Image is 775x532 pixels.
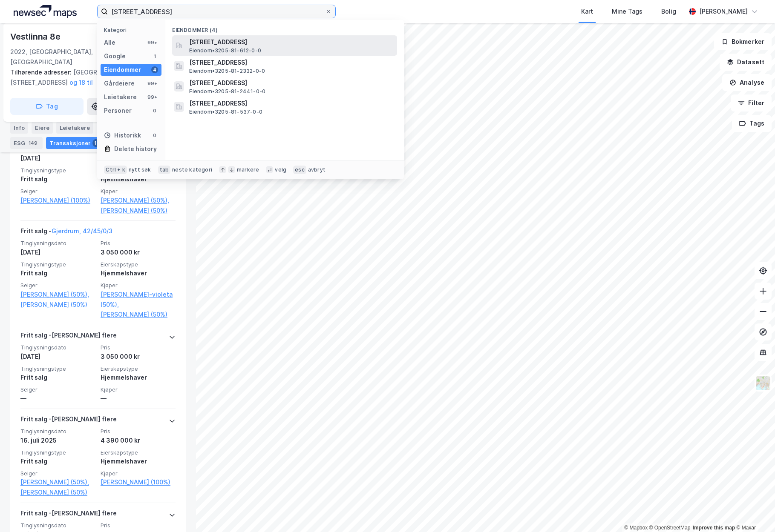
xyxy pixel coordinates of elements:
a: [PERSON_NAME] (50%) [20,300,95,310]
div: Fritt salg - [PERSON_NAME] flere [20,330,117,344]
div: Transaksjoner [46,137,107,149]
span: Selger [20,188,95,195]
div: Alle [104,37,115,48]
div: nytt søk [129,166,151,173]
div: 4 [151,66,158,73]
a: [PERSON_NAME] (50%), [20,477,95,487]
span: Tinglysningstype [20,261,95,268]
iframe: Chat Widget [732,491,775,532]
div: Kart [581,6,593,17]
div: 2022, [GEOGRAPHIC_DATA], [GEOGRAPHIC_DATA] [10,47,141,67]
span: Selger [20,282,95,289]
button: Analyse [722,74,772,91]
div: 149 [27,139,39,147]
span: Tinglysningsdato [20,344,95,351]
div: markere [237,166,259,173]
span: Kjøper [101,470,176,477]
span: Tinglysningsdato [20,522,95,529]
div: Hjemmelshaver [101,268,176,278]
button: Tag [10,98,84,115]
div: [PERSON_NAME] [699,6,748,17]
div: Leietakere [104,92,137,102]
a: [PERSON_NAME] (50%), [101,195,176,206]
div: [GEOGRAPHIC_DATA], [STREET_ADDRESS] [10,67,179,88]
div: 16. juli 2025 [20,435,95,446]
span: Eiendom • 3205-81-537-0-0 [189,109,262,115]
span: Tinglysningstype [20,449,95,456]
div: 4 390 000 kr [101,435,176,446]
div: Vestlinna 8e [10,30,62,43]
div: Leietakere [56,122,93,134]
span: Pris [101,240,176,247]
div: Fritt salg - [20,226,112,240]
div: [DATE] [20,153,95,163]
div: Eiendommer [104,65,141,75]
a: Improve this map [693,525,735,531]
button: Bokmerker [714,33,772,50]
span: Tinglysningsdato [20,428,95,435]
div: Hjemmelshaver [101,372,176,383]
div: Fritt salg [20,372,95,383]
button: Filter [731,94,772,112]
button: Datasett [720,54,772,71]
div: Gårdeiere [104,78,135,89]
div: Kategori [104,27,161,33]
span: Eierskapstype [101,449,176,456]
span: Tinglysningsdato [20,240,95,247]
a: OpenStreetMap [649,525,691,531]
div: 3 050 000 kr [101,247,176,257]
span: [STREET_ADDRESS] [189,37,394,47]
a: [PERSON_NAME]-violeta (50%), [101,289,176,310]
div: Datasett [97,122,129,134]
div: velg [275,166,286,173]
button: Tags [732,115,772,132]
div: Ctrl + k [104,166,127,174]
div: 99+ [146,94,158,100]
span: Selger [20,386,95,393]
div: Personer [104,106,132,116]
div: 0 [151,107,158,114]
div: Fritt salg [20,456,95,466]
div: [DATE] [20,247,95,257]
div: neste kategori [172,166,212,173]
img: logo.a4113a55bc3d86da70a041830d287a7e.svg [14,5,77,18]
span: Tinglysningstype [20,167,95,174]
div: Mine Tags [612,6,642,17]
div: Delete history [114,144,157,154]
img: Z [755,375,771,391]
a: [PERSON_NAME] (50%) [20,487,95,498]
span: [STREET_ADDRESS] [189,78,394,88]
span: Eierskapstype [101,261,176,268]
div: esc [293,166,306,174]
span: [STREET_ADDRESS] [189,98,394,109]
div: Kontrollprogram for chat [732,491,775,532]
a: [PERSON_NAME] (50%), [20,289,95,300]
div: Eiere [32,122,53,134]
a: [PERSON_NAME] (100%) [20,195,95,206]
a: Gjerdrum, 42/45/0/3 [52,227,112,235]
span: Eiendom • 3205-81-612-0-0 [189,47,261,54]
span: Tinglysningstype [20,365,95,372]
span: Tilhørende adresser: [10,69,73,76]
span: Eiendom • 3205-81-2332-0-0 [189,68,265,74]
div: ESG [10,137,43,149]
div: [DATE] [20,352,95,362]
span: Kjøper [101,282,176,289]
div: Google [104,51,126,61]
div: 99+ [146,80,158,87]
div: Info [10,122,28,134]
div: 99+ [146,39,158,46]
div: tab [158,166,171,174]
span: [STREET_ADDRESS] [189,57,394,68]
div: 1 [151,53,158,60]
div: avbryt [308,166,326,173]
div: Bolig [661,6,676,17]
span: Pris [101,344,176,351]
div: Hjemmelshaver [101,456,176,466]
div: 174 [92,139,104,147]
a: [PERSON_NAME] (50%) [101,206,176,216]
div: Fritt salg [20,174,95,184]
div: Fritt salg [20,268,95,278]
div: — [101,393,176,403]
div: Fritt salg - [PERSON_NAME] flere [20,414,117,428]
